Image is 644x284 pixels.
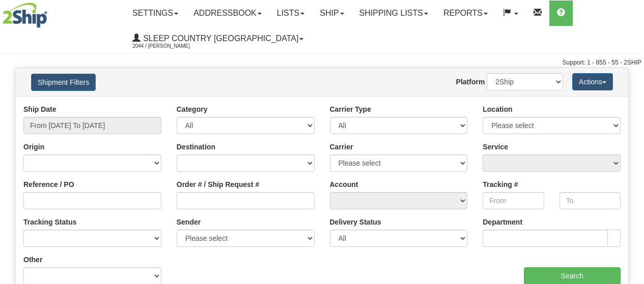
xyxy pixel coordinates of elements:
label: Destination [177,142,215,152]
label: Location [483,104,512,114]
a: Lists [269,1,312,26]
label: Delivery Status [330,217,381,227]
img: logo2044.jpg [3,3,47,28]
label: Department [483,217,522,227]
a: Settings [125,1,186,26]
div: Support: 1 - 855 - 55 - 2SHIP [3,58,641,67]
label: Origin [23,142,44,152]
label: Category [177,104,208,114]
a: Shipping lists [352,1,436,26]
a: Sleep Country [GEOGRAPHIC_DATA] 2044 / [PERSON_NAME] [125,26,311,51]
label: Account [330,179,358,190]
input: To [559,192,621,209]
button: Shipment Filters [31,74,96,91]
label: Reference / PO [23,179,74,190]
label: Carrier Type [330,104,371,114]
label: Carrier [330,142,353,152]
a: Reports [436,1,495,26]
a: Ship [312,1,351,26]
label: Other [23,255,42,265]
label: Service [483,142,508,152]
label: Platform [456,77,485,87]
label: Ship Date [23,104,57,114]
span: Sleep Country [GEOGRAPHIC_DATA] [141,34,298,43]
label: Tracking Status [23,217,76,227]
span: 2044 / [PERSON_NAME] [132,41,209,51]
button: Actions [572,73,613,90]
a: Addressbook [186,1,269,26]
label: Sender [177,217,201,227]
label: Tracking # [483,179,518,190]
input: From [483,192,544,209]
label: Order # / Ship Request # [177,179,260,190]
iframe: chat widget [621,90,643,194]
